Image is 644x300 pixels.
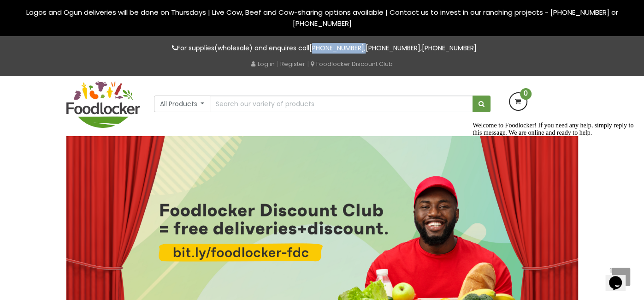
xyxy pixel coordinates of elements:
a: [PHONE_NUMBER] [309,43,364,53]
div: Welcome to Foodlocker! If you need any help, simply reply to this message. We are online and read... [4,4,170,18]
span: | [277,59,278,68]
span: 0 [520,88,532,100]
span: Lagos and Ogun deliveries will be done on Thursdays | Live Cow, Beef and Cow-sharing options avai... [26,7,618,28]
span: | [307,59,309,68]
input: Search our variety of products [210,96,473,112]
span: Welcome to Foodlocker! If you need any help, simply reply to this message. We are online and read... [4,4,165,18]
a: [PHONE_NUMBER] [366,43,420,53]
iframe: chat widget [469,118,635,258]
a: Foodlocker Discount Club [311,60,393,68]
img: FoodLocker [66,81,140,128]
p: For supplies(wholesale) and enquires call , , [66,43,578,54]
a: Log in [251,60,275,68]
button: All Products [154,96,211,112]
a: Register [280,60,305,68]
iframe: chat widget [605,263,635,291]
a: [PHONE_NUMBER] [422,43,477,53]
